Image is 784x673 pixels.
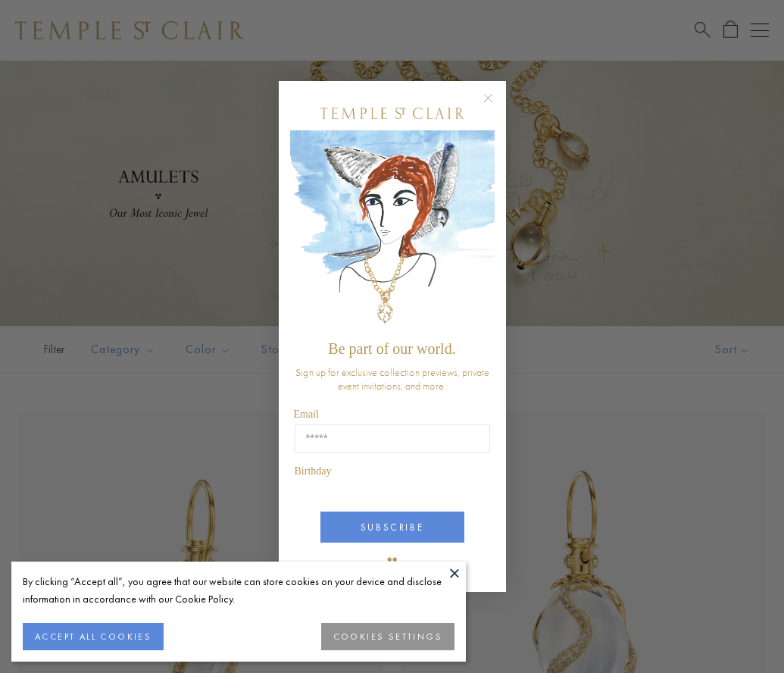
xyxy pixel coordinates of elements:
img: Temple St. Clair [320,108,464,119]
span: Be part of our world. [328,340,455,357]
input: Email [295,424,490,453]
span: Email [294,408,319,420]
button: Close dialog [486,96,505,115]
img: TSC [377,546,408,577]
button: ACCEPT ALL COOKIES [23,623,164,650]
button: COOKIES SETTINGS [321,623,454,650]
span: Sign up for exclusive collection previews, private event invitations, and more. [295,365,489,393]
img: c4a9eb12-d91a-4d4a-8ee0-386386f4f338.jpeg [290,130,495,333]
span: Birthday [295,465,332,477]
button: SUBSCRIBE [320,512,464,543]
div: By clicking “Accept all”, you agree that our website can store cookies on your device and disclos... [23,573,454,608]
